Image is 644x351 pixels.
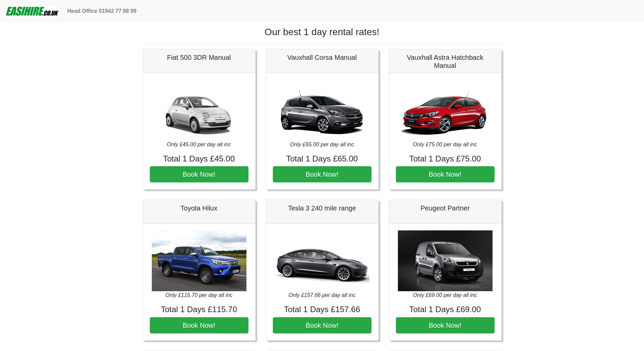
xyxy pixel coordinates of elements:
img: Toyota Hilux [152,230,246,291]
img: Peugeot Partner [398,230,493,291]
i: Only £157.66 per day all inc [288,292,355,298]
i: Only £45.00 per day all inc [167,142,231,147]
button: Book Now! [273,166,372,182]
h4: Total 1 Days £75.00 [396,154,495,164]
h5: Vauxhall Corsa Manual [273,53,372,61]
h4: Total 1 Days £115.70 [150,305,248,315]
h5: Peugeot Partner [396,204,495,212]
img: Fiat 500 3DR Manual [152,80,246,141]
h5: Vauxhall Astra Hatchback Manual [396,53,495,70]
i: Only £65.00 per day all inc [290,142,354,147]
h4: Total 1 Days £65.00 [273,154,372,164]
h5: Fiat 500 3DR Manual [150,53,248,61]
img: Tesla 3 240 mile range [275,230,369,291]
b: Head Office 01942 77 88 99 [67,8,137,14]
button: Book Now! [150,317,248,333]
img: Vauxhall Corsa Manual [275,80,369,141]
i: Only £75.00 per day all inc [413,142,477,147]
img: Vauxhall Astra Hatchback Manual [398,80,493,141]
h1: Our best 1 day rental rates! [143,26,502,38]
button: Book Now! [150,166,248,182]
button: Book Now! [396,317,495,333]
h4: Total 1 Days £69.00 [396,305,495,315]
h5: Toyota Hilux [150,204,248,212]
button: Book Now! [396,166,495,182]
i: Only £69.00 per day all inc [413,292,477,298]
h4: Total 1 Days £45.00 [150,154,248,164]
h5: Tesla 3 240 mile range [273,204,372,212]
button: Book Now! [273,317,372,333]
a: Head Office 01942 77 88 99 [65,4,139,18]
h4: Total 1 Days £157.66 [273,305,372,315]
i: Only £115.70 per day all inc [165,292,232,298]
img: easihire_logo_small.png [5,4,59,18]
